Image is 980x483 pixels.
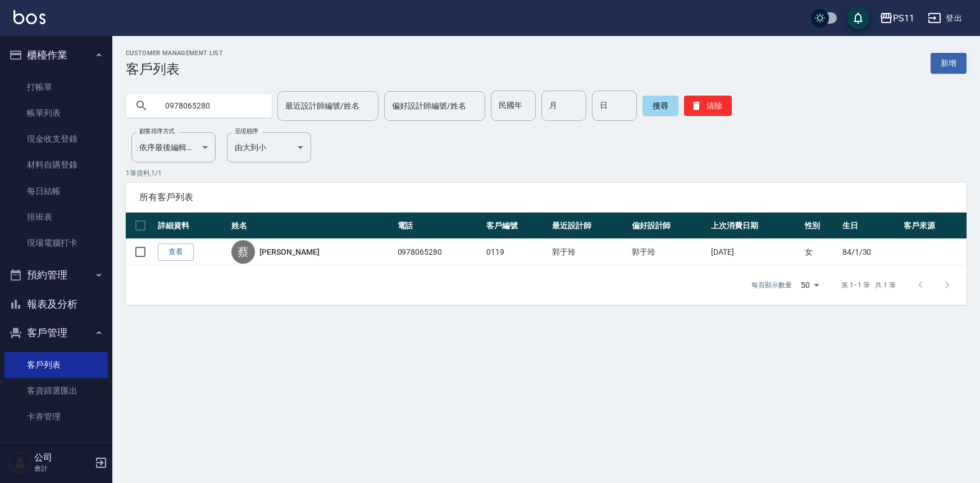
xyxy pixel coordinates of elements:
[847,7,869,29] button: save
[34,452,92,463] h5: 公司
[4,352,108,378] a: 客戶列表
[4,152,108,178] a: 材料自購登錄
[708,213,801,239] th: 上次消費日期
[4,435,108,464] button: 行銷工具
[158,243,194,261] a: 查看
[231,240,255,264] div: 蔡
[4,290,108,319] button: 報表及分析
[4,204,108,230] a: 排班表
[126,49,223,57] h2: Customer Management List
[4,230,108,256] a: 現場電腦打卡
[840,213,901,239] th: 生日
[227,132,311,162] div: 由大到小
[157,91,263,121] input: 搜尋關鍵字
[802,213,840,239] th: 性別
[484,239,549,265] td: 0119
[155,213,229,239] th: 詳細資料
[684,96,732,116] button: 清除
[4,404,108,430] a: 卡券管理
[126,168,967,178] p: 1 筆資料, 1 / 1
[840,239,901,265] td: 84/1/30
[235,127,258,136] label: 呈現順序
[259,246,319,258] a: [PERSON_NAME]
[802,239,840,265] td: 女
[229,213,394,239] th: 姓名
[629,213,709,239] th: 偏好設計師
[708,239,801,265] td: [DATE]
[642,96,678,116] button: 搜尋
[901,213,967,239] th: 客戶來源
[875,7,919,30] button: PS11
[549,213,629,239] th: 最近設計師
[13,10,45,24] img: Logo
[126,61,223,77] h3: 客戶列表
[4,40,108,70] button: 櫃檯作業
[841,280,896,290] p: 第 1–1 筆 共 1 筆
[484,213,549,239] th: 客戶編號
[796,270,823,300] div: 50
[4,126,108,152] a: 現金收支登錄
[139,127,175,136] label: 顧客排序方式
[34,463,92,473] p: 會計
[395,213,484,239] th: 電話
[893,11,914,25] div: PS11
[629,239,709,265] td: 郭于玲
[4,318,108,347] button: 客戶管理
[9,452,31,474] img: Person
[139,192,953,203] span: 所有客戶列表
[4,100,108,126] a: 帳單列表
[4,178,108,204] a: 每日結帳
[923,8,967,29] button: 登出
[4,260,108,290] button: 預約管理
[4,378,108,404] a: 客資篩選匯出
[131,132,216,162] div: 依序最後編輯時間
[931,53,967,74] a: 新增
[4,74,108,100] a: 打帳單
[549,239,629,265] td: 郭于玲
[751,280,792,290] p: 每頁顯示數量
[395,239,484,265] td: 0978065280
